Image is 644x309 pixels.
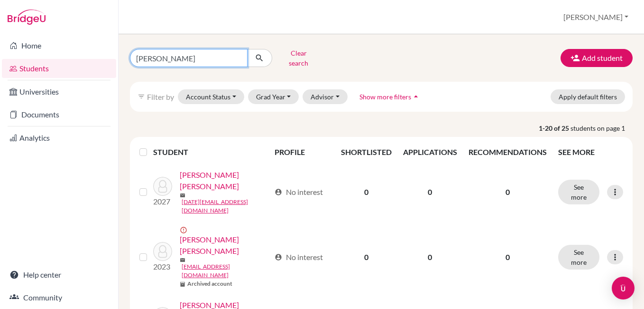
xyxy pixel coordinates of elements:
button: Advisor [303,89,348,104]
button: Account Status [178,89,244,104]
button: Grad Year [248,89,299,104]
a: Analytics [2,128,116,147]
button: See more [558,245,599,270]
span: Show more filters [359,93,411,101]
button: [PERSON_NAME] [559,8,633,26]
a: [PERSON_NAME] [PERSON_NAME] [180,169,271,192]
button: Add student [561,49,633,67]
span: inventory_2 [180,281,185,287]
div: No interest [275,186,323,198]
span: account_circle [275,253,282,261]
a: [DATE][EMAIL_ADDRESS][DOMAIN_NAME] [182,198,271,215]
button: Show more filtersarrow_drop_up [351,89,429,104]
p: 2027 [153,196,172,207]
span: error_outline [180,226,189,234]
th: PROFILE [269,141,335,164]
img: ALEGRÍA MIRALLES, JUAN DIEGO [153,242,172,261]
i: arrow_drop_up [411,92,421,101]
img: AGUILAR CANALES, JUAN DIEGO [153,177,172,196]
p: 2023 [153,261,172,272]
p: 0 [469,251,547,263]
th: RECOMMENDATIONS [463,141,552,164]
a: [PERSON_NAME] [PERSON_NAME] [180,234,271,257]
div: Open Intercom Messenger [612,277,635,299]
a: [EMAIL_ADDRESS][DOMAIN_NAME] [182,262,271,280]
a: Documents [2,105,116,124]
button: Clear search [272,46,325,70]
span: Filter by [147,92,174,101]
span: students on page 1 [570,123,633,133]
b: Archived account [187,280,232,288]
th: STUDENT [153,141,269,164]
td: 0 [335,221,397,294]
th: SHORTLISTED [335,141,397,164]
th: APPLICATIONS [397,141,463,164]
span: account_circle [275,188,282,196]
button: Apply default filters [551,89,625,104]
td: 0 [397,164,463,221]
a: Help center [2,265,116,284]
strong: 1-20 of 25 [539,123,570,133]
th: SEE MORE [552,141,629,164]
input: Find student by name... [130,49,248,67]
a: Home [2,36,116,55]
a: Community [2,288,116,307]
a: Universities [2,82,116,101]
img: Bridge-U [8,10,46,25]
div: No interest [275,251,323,263]
td: 0 [335,164,397,221]
span: mail [180,257,185,263]
p: 0 [469,186,547,198]
a: Students [2,59,116,78]
td: 0 [397,221,463,294]
button: See more [558,180,599,204]
i: filter_list [138,93,145,100]
span: mail [180,193,185,198]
